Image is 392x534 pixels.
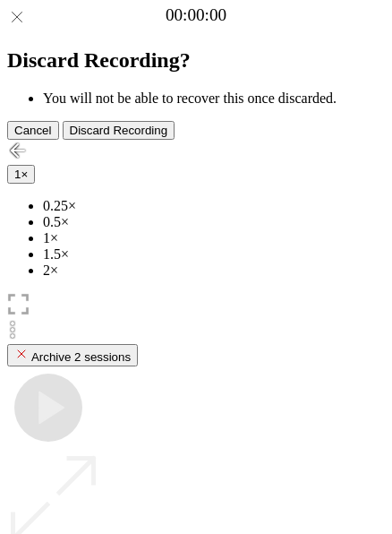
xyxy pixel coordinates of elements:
a: 00:00:00 [166,5,226,25]
li: 0.5× [43,214,385,230]
li: 0.25× [43,198,385,214]
span: 1 [14,168,21,181]
li: 2× [43,263,385,279]
h2: Discard Recording? [7,48,385,73]
button: Discard Recording [63,121,175,140]
li: 1.5× [43,246,385,263]
div: Archive 2 sessions [14,347,131,364]
button: 1× [7,165,35,184]
button: Cancel [7,121,59,140]
li: 1× [43,230,385,246]
button: Archive 2 sessions [7,344,138,366]
li: You will not be able to recover this once discarded. [43,90,385,107]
